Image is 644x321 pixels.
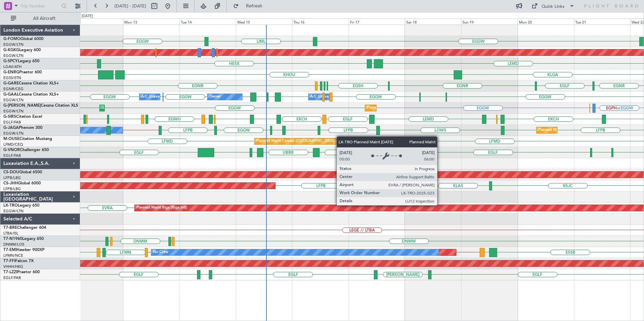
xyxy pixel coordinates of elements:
[3,59,18,63] span: G-SPCY
[3,237,44,241] a: T7-N1960Legacy 650
[3,70,19,74] span: G-ENRG
[3,109,24,114] a: EGGW/LTN
[3,226,17,230] span: T7-BRE
[3,170,19,174] span: CS-DOU
[3,253,23,258] a: LFMN/NCE
[3,181,41,185] a: CS-JHHGlobal 6000
[3,137,20,141] span: M-OUSE
[3,259,15,263] span: T7-FFI
[3,264,23,269] a: VHHH/HKG
[3,142,23,147] a: LFMD/CEQ
[3,42,24,47] a: EGGW/LTN
[3,237,22,241] span: T7-N1960
[3,48,19,52] span: G-KGKG
[3,175,21,180] a: LFPB/LBG
[3,126,19,130] span: G-JAGA
[3,104,41,108] span: G-[PERSON_NAME]
[153,247,168,257] div: No Crew
[349,19,405,25] div: Fri 17
[3,270,17,274] span: T7-LZZI
[292,19,348,25] div: Thu 16
[3,48,41,52] a: G-KGKGLegacy 600
[240,4,268,8] span: Refresh
[3,259,34,263] a: T7-FFIFalcon 7X
[3,70,42,74] a: G-ENRGPraetor 600
[3,59,39,63] a: G-SPCYLegacy 650
[67,19,123,25] div: Sun 12
[209,92,221,102] div: Owner
[123,19,179,25] div: Mon 13
[136,203,187,213] div: Planned Maint Riga (Riga Intl)
[21,1,59,11] input: Trip Number
[367,103,473,113] div: Planned Maint [GEOGRAPHIC_DATA] ([GEOGRAPHIC_DATA])
[542,3,565,10] div: Quick Links
[3,242,24,247] a: DNMM/LOS
[3,75,21,80] a: EGSS/STN
[3,81,19,85] span: G-GARE
[3,120,21,125] a: EGLF/FAB
[3,126,42,130] a: G-JAGAPhenom 300
[3,37,43,41] a: G-FOMOGlobal 6000
[574,19,630,25] div: Tue 21
[3,148,20,152] span: G-VNOR
[3,231,19,236] a: LTBA/ISL
[3,131,24,136] a: EGGW/LTN
[7,13,73,24] button: All Aircraft
[3,270,40,274] a: T7-LZZIPraetor 600
[3,226,46,230] a: T7-BREChallenger 604
[3,137,52,141] a: M-OUSECitation Mustang
[115,3,146,9] span: [DATE] - [DATE]
[3,53,24,58] a: EGGW/LTN
[82,13,93,19] div: [DATE]
[461,19,517,25] div: Sun 19
[405,19,461,25] div: Sat 18
[3,170,42,174] a: CS-DOUGlobal 6500
[3,86,24,92] a: EGNR/CEG
[18,16,71,21] span: All Aircraft
[101,103,212,113] div: Unplanned Maint [GEOGRAPHIC_DATA] ([GEOGRAPHIC_DATA])
[310,92,338,102] div: A/C Unavailable
[3,93,19,97] span: G-GAAL
[141,92,169,102] div: A/C Unavailable
[3,153,21,158] a: EGLF/FAB
[3,209,24,214] a: EGGW/LTN
[236,19,292,25] div: Wed 15
[3,37,21,41] span: G-FOMO
[3,248,17,252] span: T7-EMI
[3,186,21,191] a: LFPB/LBG
[3,204,39,208] a: LX-TROLegacy 650
[3,115,42,119] a: G-SIRSCitation Excel
[3,204,18,208] span: LX-TRO
[180,19,236,25] div: Tue 14
[256,136,336,146] div: Planned Maint Cannes ([GEOGRAPHIC_DATA])
[3,248,44,252] a: T7-EMIHawker 900XP
[3,64,22,69] a: LGAV/ATH
[528,1,578,11] button: Quick Links
[3,275,21,280] a: EGLF/FAB
[3,104,78,108] a: G-[PERSON_NAME]Cessna Citation XLS
[3,81,59,85] a: G-GARECessna Citation XLS+
[3,98,24,103] a: EGGW/LTN
[3,181,18,185] span: CS-JHH
[3,115,16,119] span: G-SIRS
[3,93,59,97] a: G-GAALCessna Citation XLS+
[518,19,574,25] div: Mon 20
[230,1,270,11] button: Refresh
[3,148,49,152] a: G-VNORChallenger 650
